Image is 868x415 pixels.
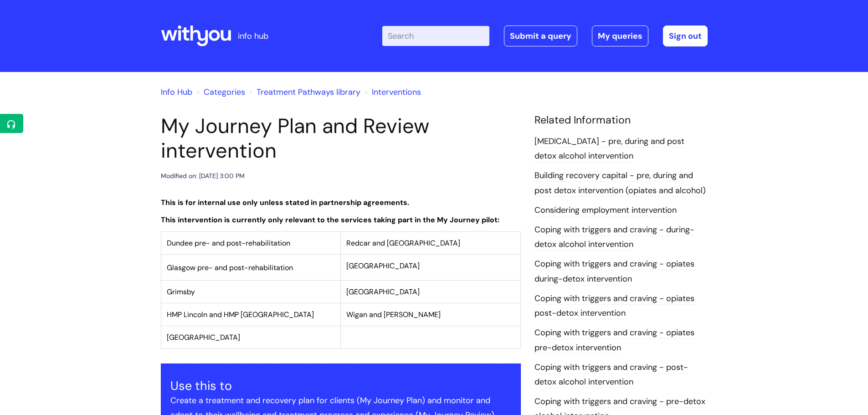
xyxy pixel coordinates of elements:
div: | - [382,26,708,46]
a: Sign out [663,26,708,46]
li: Solution home [195,85,245,99]
span: Redcar and [GEOGRAPHIC_DATA] [346,238,460,248]
h3: Use this to [170,379,511,393]
a: Coping with triggers and craving - post-detox alcohol intervention [534,362,688,388]
span: [GEOGRAPHIC_DATA] [167,333,240,342]
h4: Related Information [534,114,708,127]
li: Treatment Pathways library [247,85,360,99]
a: Treatment Pathways library [257,87,360,97]
span: Dundee pre- and post-rehabilitation [167,238,290,248]
a: Building recovery capital - pre, during and post detox intervention (opiates and alcohol) [534,170,706,196]
a: Submit a query [504,26,577,46]
li: Interventions [363,85,421,99]
a: Considering employment intervention [534,205,677,216]
a: Info Hub [161,87,192,97]
a: Interventions [372,87,421,97]
a: [MEDICAL_DATA] - pre, during and post detox alcohol intervention [534,136,684,162]
span: HMP Lincoln and HMP [GEOGRAPHIC_DATA] [167,310,314,319]
a: Coping with triggers and craving - opiates during-detox intervention [534,258,694,285]
span: Glasgow pre- and post-rehabilitation [167,263,293,272]
a: Coping with triggers and craving - opiates post-detox intervention [534,293,694,319]
a: My queries [592,26,648,46]
p: info hub [238,29,268,43]
input: Search [382,26,489,46]
span: Wigan and [PERSON_NAME] [346,310,441,319]
a: Coping with triggers and craving - opiates pre-detox intervention [534,327,694,354]
a: Coping with triggers and craving - during-detox alcohol intervention [534,224,694,251]
div: Modified on: [DATE] 3:00 PM [161,170,245,182]
a: Categories [204,87,245,97]
span: [GEOGRAPHIC_DATA] [346,287,420,297]
strong: This is for internal use only unless stated in partnership agreements. [161,198,409,207]
h1: My Journey Plan and Review intervention [161,114,521,163]
strong: This intervention is currently only relevant to the services taking part in the My Journey pilot: [161,215,499,225]
span: [GEOGRAPHIC_DATA] [346,261,420,271]
span: Grimsby [167,287,195,297]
